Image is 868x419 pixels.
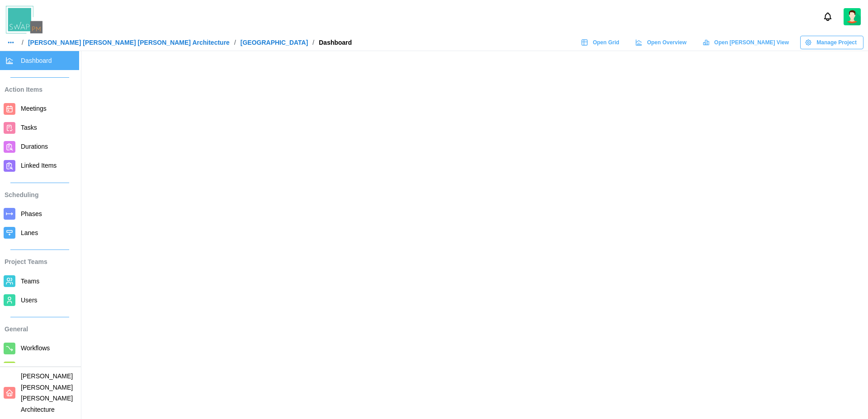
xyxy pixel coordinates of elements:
[820,9,835,24] button: Notifications
[631,36,693,49] a: Open Overview
[21,278,39,285] span: Teams
[6,6,42,33] img: Swap PM Logo
[698,36,796,49] a: Open [PERSON_NAME] View
[28,39,230,46] a: [PERSON_NAME] [PERSON_NAME] [PERSON_NAME] Architecture
[800,36,863,49] button: Manage Project
[21,344,50,352] span: Workflows
[21,143,48,150] span: Durations
[844,8,861,25] a: Zulqarnain Khalil
[312,39,314,46] div: /
[22,39,24,46] div: /
[234,39,236,46] div: /
[576,36,626,49] a: Open Grid
[593,36,619,49] span: Open Grid
[21,229,38,236] span: Lanes
[21,372,73,413] span: [PERSON_NAME] [PERSON_NAME] [PERSON_NAME] Architecture
[816,36,857,49] span: Manage Project
[21,57,52,64] span: Dashboard
[844,8,861,25] img: 2Q==
[241,39,308,46] a: [GEOGRAPHIC_DATA]
[21,124,37,131] span: Tasks
[319,39,352,46] div: Dashboard
[21,162,57,169] span: Linked Items
[21,105,47,112] span: Meetings
[714,36,789,49] span: Open [PERSON_NAME] View
[21,210,42,217] span: Phases
[21,297,38,304] span: Users
[647,36,686,49] span: Open Overview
